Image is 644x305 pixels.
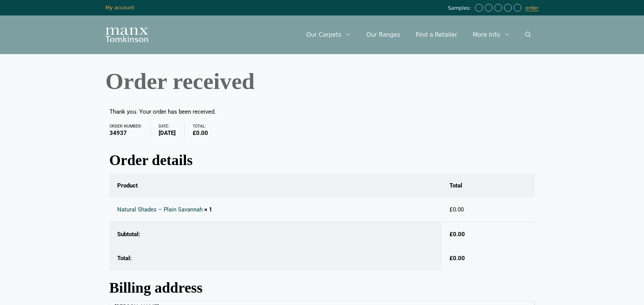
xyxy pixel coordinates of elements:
[159,129,176,138] strong: [DATE]
[193,124,216,137] li: Total:
[109,174,442,198] th: Product
[442,174,535,198] th: Total
[408,23,465,46] a: Find a Retailer
[299,23,359,46] a: Our Carpets
[109,155,535,166] h2: Order details
[193,129,208,136] bdi: 0.00
[449,206,453,213] span: £
[109,246,442,271] th: Total:
[109,124,150,137] li: Order number:
[359,23,408,46] a: Our Ranges
[109,108,535,116] p: Thank you. Your order has been received.
[448,5,473,12] span: Samples:
[299,23,539,46] nav: Primary
[449,255,465,262] span: 0.00
[449,206,464,213] bdi: 0.00
[106,70,539,93] h1: Order received
[518,23,539,46] a: Open Search Bar
[525,5,539,11] a: order
[465,23,517,46] a: More Info
[106,27,148,42] img: Manx Tomkinson
[449,231,453,238] span: £
[117,206,203,213] a: Natural Shades – Plain Savannah
[106,5,135,10] a: My account
[109,222,442,247] th: Subtotal:
[204,206,212,213] strong: × 1
[159,124,184,137] li: Date:
[193,129,196,136] span: £
[109,282,535,293] h2: Billing address
[449,231,465,238] span: 0.00
[109,129,142,138] strong: 34937
[449,255,453,262] span: £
